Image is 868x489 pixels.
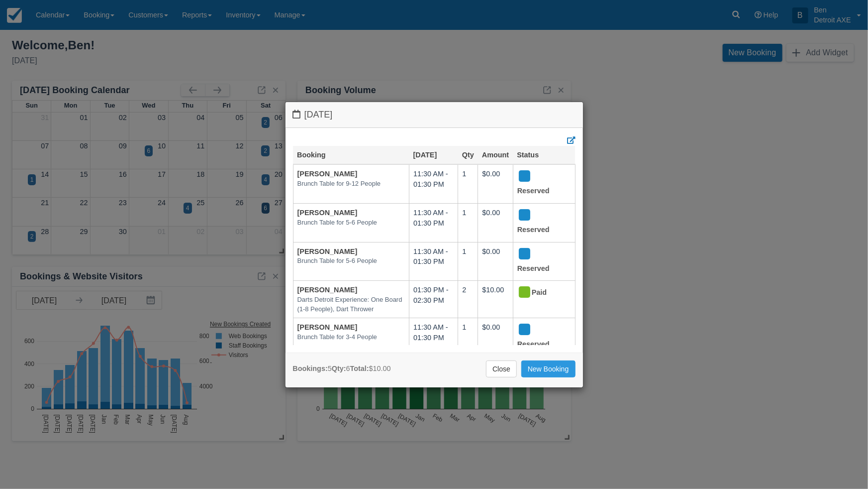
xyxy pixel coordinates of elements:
[517,285,562,301] div: Paid
[458,281,478,318] td: 2
[297,209,358,217] a: [PERSON_NAME]
[297,218,405,228] em: Brunch Table for 5-6 People
[409,242,458,281] td: 11:30 AM - 01:30 PM
[409,281,458,318] td: 01:30 PM - 02:30 PM
[462,151,474,159] a: Qty
[297,179,405,189] em: Brunch Table for 9-12 People
[517,169,562,199] div: Reserved
[409,203,458,242] td: 11:30 AM - 01:30 PM
[297,151,326,159] a: Booking
[486,361,517,377] a: Close
[409,318,458,357] td: 11:30 AM - 01:30 PM
[332,365,346,372] strong: Qty:
[413,151,437,159] a: [DATE]
[293,110,576,120] h4: [DATE]
[350,365,369,372] strong: Total:
[458,242,478,281] td: 1
[482,151,509,159] a: Amount
[297,247,358,255] a: [PERSON_NAME]
[458,164,478,203] td: 1
[478,164,513,203] td: $0.00
[297,286,358,294] a: [PERSON_NAME]
[517,246,562,277] div: Reserved
[478,318,513,357] td: $0.00
[478,281,513,318] td: $10.00
[521,361,576,377] a: New Booking
[517,208,562,238] div: Reserved
[478,242,513,281] td: $0.00
[478,203,513,242] td: $0.00
[297,170,358,178] a: [PERSON_NAME]
[297,333,405,342] em: Brunch Table for 3-4 People
[517,151,539,159] a: Status
[293,365,328,372] strong: Bookings:
[297,256,405,266] em: Brunch Table for 5-6 People
[297,323,358,331] a: [PERSON_NAME]
[409,164,458,203] td: 11:30 AM - 01:30 PM
[458,203,478,242] td: 1
[458,318,478,357] td: 1
[297,295,405,314] em: Darts Detroit Experience: One Board (1-8 People), Dart Thrower
[517,322,562,353] div: Reserved
[293,364,391,374] div: 5 6 $10.00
